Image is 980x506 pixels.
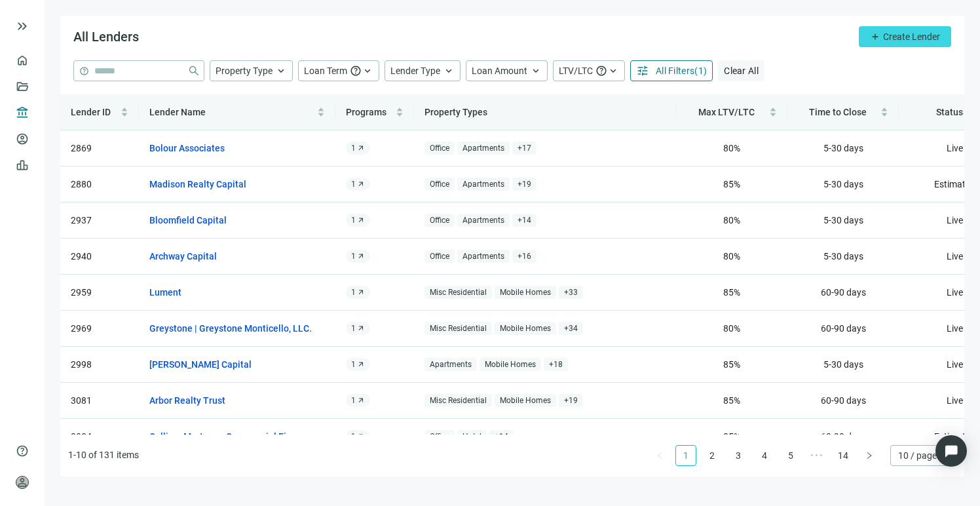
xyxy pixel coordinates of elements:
li: Next Page [859,445,880,466]
span: Live [947,359,963,370]
span: 80 % [723,143,740,153]
span: keyboard_arrow_up [607,65,619,77]
span: arrow_outward [357,288,365,296]
span: + 34 [559,322,583,336]
span: ( 1 ) [694,66,707,76]
td: 2959 [60,275,139,311]
span: arrow_outward [357,397,365,404]
span: Property Type [216,66,273,76]
span: Status [936,107,963,117]
span: keyboard_arrow_up [362,65,373,77]
span: Loan Term [304,66,347,76]
span: 1 [351,179,356,189]
span: Office [424,250,455,263]
span: Office [424,430,455,444]
span: person [16,476,29,489]
a: 2 [702,446,722,465]
span: add [870,31,880,42]
li: Previous Page [649,445,670,466]
span: arrow_outward [357,360,365,368]
span: 1 [351,143,356,153]
span: Live [947,323,963,334]
span: Hotel [457,430,487,444]
a: Arbor Realty Trust [149,393,225,408]
span: Office [424,142,455,155]
span: Time to Close [809,107,867,117]
button: addCreate Lender [859,26,951,47]
a: [PERSON_NAME] Capital [149,357,252,372]
button: tuneAll Filters(1) [630,60,713,81]
td: 2880 [60,166,139,203]
span: keyboard_arrow_up [530,65,542,77]
span: Property Types [424,107,487,117]
span: ••• [806,445,827,466]
li: 2 [702,445,723,466]
span: 1 [351,215,356,225]
td: 60-90 days [787,419,899,455]
td: 5-30 days [787,166,899,203]
span: help [595,65,607,77]
td: 2969 [60,311,139,347]
a: 1 [676,446,696,465]
a: Bloomfield Capital [149,213,227,227]
li: 3 [728,445,749,466]
span: + 14 [489,430,514,444]
span: Apartments [457,250,510,263]
td: 5-30 days [787,130,899,166]
span: Mobile Homes [495,394,556,408]
span: 1 [351,431,356,442]
span: Live [947,287,963,298]
span: 80 % [723,251,740,262]
span: arrow_outward [357,324,365,332]
td: 5-30 days [787,203,899,239]
li: 14 [833,445,854,466]
td: 2940 [60,239,139,275]
td: 2869 [60,130,139,166]
span: Max LTV/LTC [698,107,755,117]
span: 10 / page [898,446,949,465]
a: Madison Realty Capital [149,177,246,191]
a: 14 [833,446,853,465]
span: + 14 [512,214,537,227]
span: 80 % [723,215,740,225]
span: Misc Residential [424,394,492,408]
li: 5 [780,445,801,466]
span: keyboard_arrow_up [443,65,455,77]
span: arrow_outward [357,144,365,152]
li: 4 [754,445,775,466]
span: 1 [351,287,356,298]
button: left [649,445,670,466]
span: Mobile Homes [480,358,541,372]
span: 1 [351,323,356,334]
a: 5 [781,446,801,465]
a: Bolour Associates [149,141,225,155]
a: Archway Capital [149,249,217,263]
span: Lender Type [390,66,440,76]
span: tune [636,64,649,77]
td: 5-30 days [787,347,899,383]
span: arrow_outward [357,252,365,260]
span: Misc Residential [424,322,492,336]
li: 1-10 of 131 items [68,445,139,466]
span: 1 [351,395,356,406]
span: Apartments [457,178,510,191]
span: Mobile Homes [495,286,556,300]
span: Office [424,178,455,191]
span: Apartments [457,142,510,155]
span: Lender ID [71,107,111,117]
td: 60-90 days [787,383,899,419]
span: All Lenders [73,29,139,45]
span: Clear All [724,66,759,76]
span: + 17 [512,142,537,155]
span: 85 % [723,287,740,298]
span: arrow_outward [357,216,365,224]
span: Estimated [934,431,975,442]
span: arrow_outward [357,433,365,440]
td: 2937 [60,203,139,239]
li: 1 [675,445,696,466]
button: keyboard_double_arrow_right [14,18,30,34]
span: + 19 [559,394,583,408]
span: Lender Name [149,107,206,117]
span: Estimated [934,179,975,189]
span: 85 % [723,395,740,406]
